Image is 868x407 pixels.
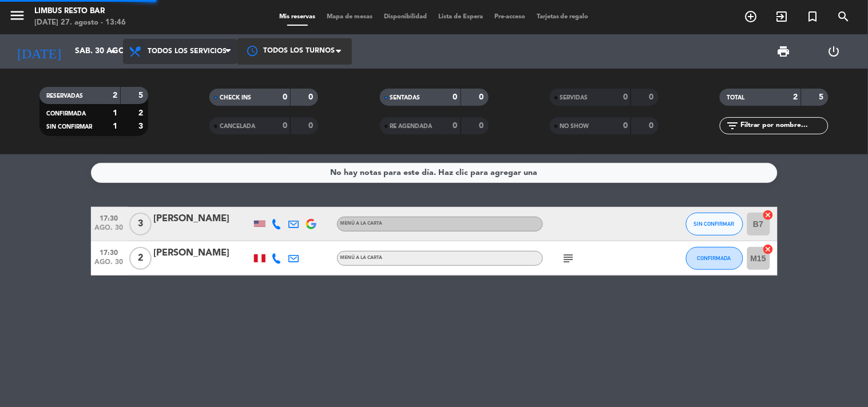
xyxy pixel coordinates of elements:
[809,34,859,69] div: LOG OUT
[309,93,316,101] strong: 0
[9,7,26,28] button: menu
[274,14,321,20] span: Mis reservas
[794,93,798,101] strong: 2
[623,93,628,101] strong: 0
[727,95,744,101] span: TOTAL
[562,252,576,265] i: subject
[154,246,251,261] div: [PERSON_NAME]
[340,221,383,226] span: MENÚ A LA CARTA
[95,258,124,272] span: ago. 30
[739,119,828,132] input: Filtrar por nombre...
[283,93,287,101] strong: 0
[686,213,743,236] button: SIN CONFIRMAR
[686,247,743,270] button: CONFIRMADA
[9,7,26,24] i: menu
[129,247,152,270] span: 2
[138,91,145,99] strong: 5
[95,211,124,224] span: 17:30
[453,93,458,101] strong: 0
[531,14,594,20] span: Tarjetas de regalo
[331,166,538,179] div: No hay notas para este día. Haz clic para agregar una
[560,95,588,101] span: SERVIDAS
[95,245,124,258] span: 17:30
[479,93,486,101] strong: 0
[46,124,92,130] span: SIN CONFIRMAR
[777,45,791,58] span: print
[220,95,251,101] span: CHECK INS
[694,221,735,227] span: SIN CONFIRMAR
[220,123,255,129] span: CANCELADA
[819,93,826,101] strong: 5
[763,209,774,221] i: cancel
[560,123,589,129] span: NO SHOW
[837,10,851,23] i: search
[623,122,628,130] strong: 0
[154,212,251,226] div: [PERSON_NAME]
[378,14,433,20] span: Disponibilidad
[489,14,531,20] span: Pre-acceso
[34,17,126,29] div: [DATE] 27. agosto - 13:46
[113,109,117,117] strong: 1
[138,122,145,130] strong: 3
[433,14,489,20] span: Lista de Espera
[46,111,86,117] span: CONFIRMADA
[34,6,126,17] div: Limbus Resto Bar
[827,45,841,58] i: power_settings_new
[309,122,316,130] strong: 0
[148,47,227,55] span: Todos los servicios
[390,123,433,129] span: RE AGENDADA
[95,224,124,237] span: ago. 30
[806,10,820,23] i: turned_in_not
[321,14,378,20] span: Mapa de mesas
[453,122,458,130] strong: 0
[113,91,117,99] strong: 2
[726,119,739,133] i: filter_list
[340,256,383,260] span: MENÚ A LA CARTA
[9,39,69,64] i: [DATE]
[649,93,656,101] strong: 0
[775,10,789,23] i: exit_to_app
[106,45,120,58] i: arrow_drop_down
[479,122,486,130] strong: 0
[744,10,758,23] i: add_circle_outline
[390,95,421,101] span: SENTADAS
[113,122,117,130] strong: 1
[649,122,656,130] strong: 0
[283,122,287,130] strong: 0
[306,219,316,229] img: google-logo.png
[697,255,731,261] span: CONFIRMADA
[129,213,152,236] span: 3
[46,93,83,99] span: RESERVADAS
[763,244,774,255] i: cancel
[138,109,145,117] strong: 2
